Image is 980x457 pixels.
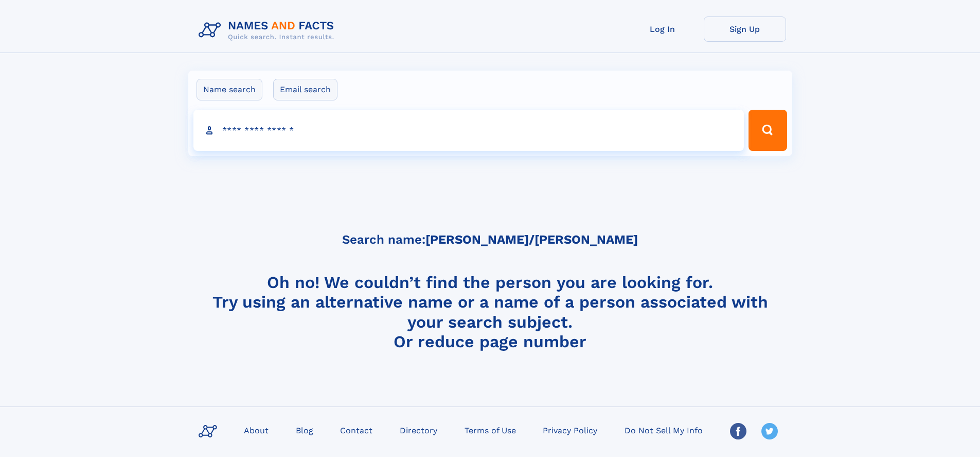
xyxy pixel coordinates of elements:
a: Terms of Use [460,422,520,437]
label: Email search [273,79,337,100]
a: Do Not Sell My Info [620,422,707,437]
button: Search Button [749,110,787,151]
img: Twitter [761,423,778,439]
a: Blog [292,422,317,437]
input: search input [193,110,744,151]
img: Logo Names and Facts [194,16,343,44]
a: Log In [621,16,704,42]
a: Directory [396,422,441,437]
b: [PERSON_NAME]/[PERSON_NAME] [425,232,638,247]
img: Facebook [730,423,746,439]
label: Name search [197,79,262,100]
a: Privacy Policy [539,422,601,437]
h4: Oh no! We couldn’t find the person you are looking for. Try using an alternative name or a name o... [194,273,786,351]
a: About [240,422,273,437]
a: Contact [336,422,377,437]
h5: Search name: [342,233,638,247]
a: Sign Up [704,16,786,42]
